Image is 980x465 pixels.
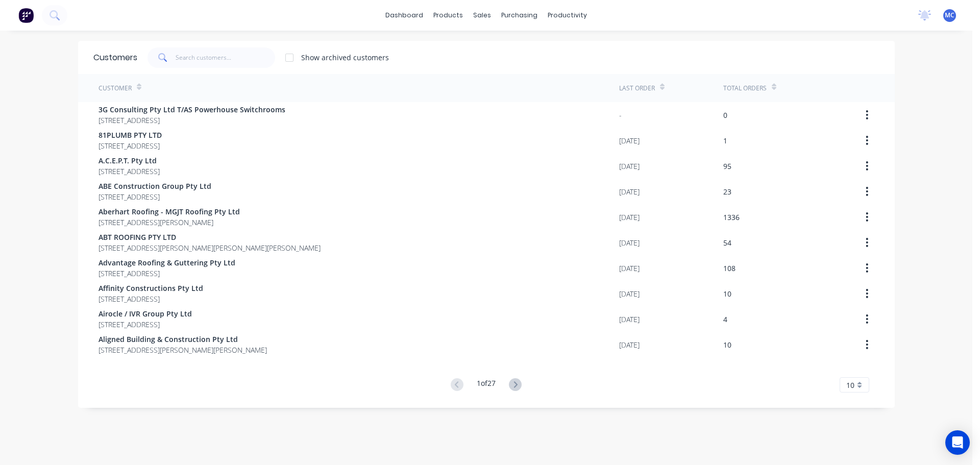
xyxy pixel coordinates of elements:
[723,135,727,146] div: 1
[619,186,640,197] div: [DATE]
[99,283,203,293] span: Affinity Constructions Pty Ltd
[543,8,592,23] div: productivity
[619,84,655,93] div: Last Order
[99,84,132,93] div: Customer
[619,237,640,248] div: [DATE]
[99,319,192,330] span: [STREET_ADDRESS]
[99,268,235,279] span: [STREET_ADDRESS]
[723,288,731,299] div: 10
[99,206,240,217] span: Aberhart Roofing - MGJT Roofing Pty Ltd
[477,378,496,393] div: 1 of 27
[619,161,640,172] div: [DATE]
[496,8,543,23] div: purchasing
[619,263,640,274] div: [DATE]
[176,47,275,68] input: Search customers...
[99,191,211,202] span: [STREET_ADDRESS]
[619,288,640,299] div: [DATE]
[99,166,160,177] span: [STREET_ADDRESS]
[99,140,162,151] span: [STREET_ADDRESS]
[723,263,736,274] div: 108
[468,8,496,23] div: sales
[99,130,162,140] span: 81PLUMB PTY LTD
[619,314,640,325] div: [DATE]
[945,11,954,20] span: MC
[99,242,321,253] span: [STREET_ADDRESS][PERSON_NAME][PERSON_NAME][PERSON_NAME]
[99,181,211,191] span: ABE Construction Group Pty Ltd
[99,115,285,126] span: [STREET_ADDRESS]
[619,339,640,350] div: [DATE]
[301,52,389,63] div: Show archived customers
[99,217,240,228] span: [STREET_ADDRESS][PERSON_NAME]
[945,430,970,455] div: Open Intercom Messenger
[619,212,640,223] div: [DATE]
[99,257,235,268] span: Advantage Roofing & Guttering Pty Ltd
[380,8,428,23] a: dashboard
[18,8,34,23] img: Factory
[723,84,767,93] div: Total Orders
[99,308,192,319] span: Airocle / IVR Group Pty Ltd
[723,237,731,248] div: 54
[723,186,731,197] div: 23
[723,161,731,172] div: 95
[99,104,285,115] span: 3G Consulting Pty Ltd T/AS Powerhouse Switchrooms
[723,314,727,325] div: 4
[619,135,640,146] div: [DATE]
[99,155,160,166] span: A.C.E.P.T. Pty Ltd
[99,345,267,355] span: [STREET_ADDRESS][PERSON_NAME][PERSON_NAME]
[619,110,622,120] div: -
[428,8,468,23] div: products
[723,110,727,120] div: 0
[723,339,731,350] div: 10
[99,293,203,304] span: [STREET_ADDRESS]
[723,212,740,223] div: 1336
[93,52,137,64] div: Customers
[99,232,321,242] span: ABT ROOFING PTY LTD
[846,380,854,390] span: 10
[99,334,267,345] span: Aligned Building & Construction Pty Ltd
